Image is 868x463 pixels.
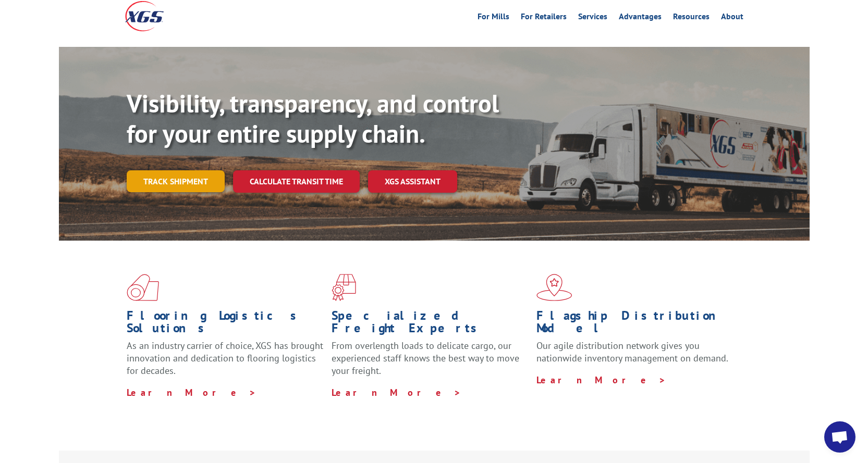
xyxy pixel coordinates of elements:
[127,309,324,340] h1: Flooring Logistics Solutions
[127,386,256,398] a: Learn More >
[824,421,855,453] div: Open chat
[127,274,159,301] img: xgs-icon-total-supply-chain-intelligence-red
[478,12,509,24] a: For Mills
[127,87,499,149] b: Visibility, transparency, and control for your entire supply chain.
[332,274,356,301] img: xgs-icon-focused-on-flooring-red
[233,170,360,193] a: Calculate transit time
[578,12,607,24] a: Services
[536,374,666,386] a: Learn More >
[536,274,572,301] img: xgs-icon-flagship-distribution-model-red
[619,12,662,24] a: Advantages
[521,12,567,24] a: For Retailers
[332,386,461,398] a: Learn More >
[368,170,457,193] a: XGS ASSISTANT
[332,340,529,386] p: From overlength loads to delicate cargo, our experienced staff knows the best way to move your fr...
[332,309,529,340] h1: Specialized Freight Experts
[127,170,225,192] a: Track shipment
[721,12,743,24] a: About
[673,12,710,24] a: Resources
[536,340,728,364] span: Our agile distribution network gives you nationwide inventory management on demand.
[536,309,733,340] h1: Flagship Distribution Model
[127,340,323,377] span: As an industry carrier of choice, XGS has brought innovation and dedication to flooring logistics...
